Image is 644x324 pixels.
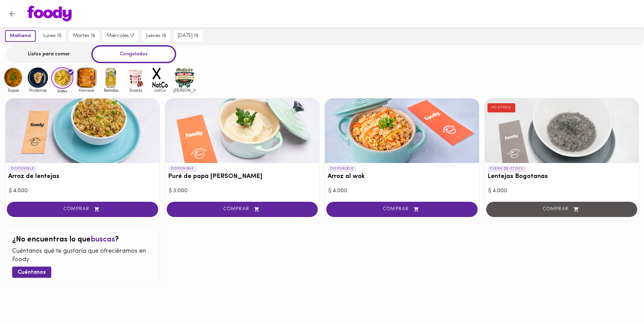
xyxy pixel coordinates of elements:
[76,67,98,89] img: Hornear
[107,33,134,39] span: miércoles 17
[27,88,49,92] span: Proteinas
[125,67,147,89] img: Snacks
[325,98,479,163] div: Arroz al wok
[91,236,115,244] span: buscas
[5,30,36,42] button: mañana
[169,187,316,195] div: $ 3.000
[27,6,72,21] img: logo.png
[18,269,46,276] span: Cuéntanos
[488,187,636,195] div: $ 4.000
[76,88,98,92] span: Hornear
[51,67,73,89] img: Sides
[149,67,171,89] img: notCo
[15,206,150,212] span: COMPRAR
[100,67,122,89] img: Bebidas
[142,30,170,42] button: jueves 18
[12,267,51,278] button: Cuéntanos
[12,236,153,244] h2: ¿No encuentras lo que ?
[149,88,171,92] span: notCo
[173,67,196,89] img: mullens
[328,166,356,172] p: DISPONIBLE
[10,33,31,39] span: mañana
[326,202,478,217] button: COMPRAR
[8,166,37,172] p: DISPONIBLE
[173,88,196,92] span: [PERSON_NAME]
[487,173,636,180] h3: Lentejas Bogotanas
[5,98,160,163] div: Arroz de lentejas
[487,103,516,112] div: AGOTADO
[7,202,158,217] button: COMPRAR
[165,98,319,163] div: Puré de papa blanca
[178,33,198,39] span: [DATE] 19
[328,187,476,195] div: $ 4.000
[4,5,21,22] button: Volver
[167,202,318,217] button: COMPRAR
[27,67,49,89] img: Proteinas
[103,30,139,42] button: miércoles 17
[91,45,176,63] div: Congelados
[146,33,166,39] span: jueves 18
[125,88,147,92] span: Snacks
[485,98,639,163] div: Lentejas Bogotanas
[2,88,24,92] span: Sopas
[487,166,527,172] p: FUERA DE STOCK
[168,166,197,172] p: DISPONIBLE
[6,45,91,63] div: Listos para comer
[73,33,95,39] span: martes 16
[328,173,476,180] h3: Arroz al wok
[2,67,24,89] img: Sopas
[335,206,469,212] span: COMPRAR
[39,30,66,42] button: lunes 15
[69,30,99,42] button: martes 16
[100,88,122,92] span: Bebidas
[605,285,637,317] iframe: Messagebird Livechat Widget
[168,173,317,180] h3: Puré de papa [PERSON_NAME]
[8,173,157,180] h3: Arroz de lentejas
[51,89,73,93] span: Sides
[9,187,156,195] div: $ 4.000
[43,33,61,39] span: lunes 15
[173,30,202,42] button: [DATE] 19
[175,206,310,212] span: COMPRAR
[12,247,153,265] p: Cuéntanos qué te gustaría que ofreciéramos en Foody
